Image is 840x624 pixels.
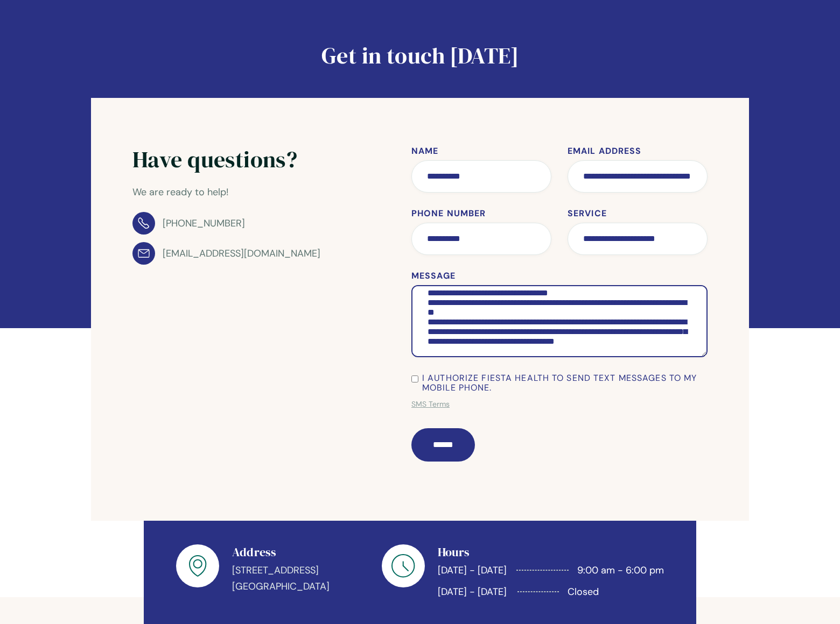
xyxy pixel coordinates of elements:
h2: Hours [438,544,664,559]
h2: Address [232,544,330,559]
div: Closed [568,584,599,600]
img: Phone Icon - Doctor Webflow Template [132,212,155,235]
img: Location Icon - Doctor Webflow Template [176,544,219,587]
span: I authorize Fiesta Health to send text messages to my mobile phone. [422,373,708,393]
label: Email Address [568,146,708,156]
form: Contact Form [411,146,708,462]
label: Message [411,271,708,281]
label: Service [568,209,708,218]
div: 9:00 am - 6:00 pm [577,562,664,578]
label: Name [411,146,551,156]
div: [PHONE_NUMBER] [163,215,245,231]
label: Phone Number [411,209,551,218]
p: We are ready to help! [132,184,320,200]
img: Email Icon - Doctor Webflow Template [132,242,155,265]
div: [DATE] - [DATE] [438,562,507,578]
input: I authorize Fiesta Health to send text messages to my mobile phone. [411,375,418,382]
div: [EMAIL_ADDRESS][DOMAIN_NAME] [163,245,320,261]
p: [STREET_ADDRESS] [GEOGRAPHIC_DATA] [232,562,330,594]
h2: Have questions? [132,146,320,173]
img: Clock Icon - Doctor Webflow Template [382,544,425,587]
a: SMS Terms [411,396,450,412]
h1: Get in touch [DATE] [91,44,749,67]
a: [EMAIL_ADDRESS][DOMAIN_NAME] [132,242,320,265]
div: [DATE] - [DATE] [438,584,507,600]
a: [PHONE_NUMBER] [132,212,245,235]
